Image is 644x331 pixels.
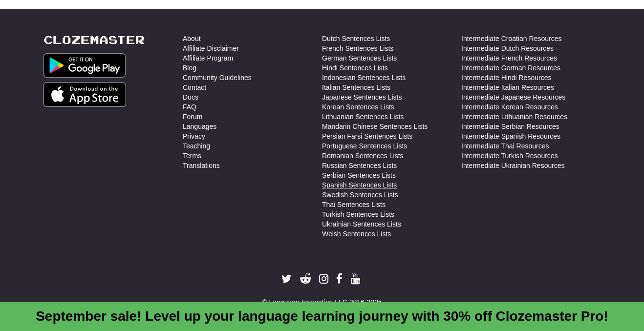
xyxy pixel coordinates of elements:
[183,122,216,131] a: Languages
[322,229,391,239] a: Welsh Sentences Lists
[461,102,558,112] a: Intermediate Korean Resources
[322,151,404,161] a: Romanian Sentences Lists
[36,309,608,324] a: September sale! Level up your language learning journey with 30% off Clozemaster Pro!
[461,43,554,53] a: Intermediate Dutch Resources
[461,122,559,131] a: Intermediate Serbian Resources
[461,92,565,102] a: Intermediate Japanese Resources
[183,92,198,102] a: Docs
[183,43,239,53] a: Affiliate Disclaimer
[322,92,402,102] a: Japanese Sentences Lists
[322,43,393,53] a: French Sentences Lists
[322,141,407,151] a: Portuguese Sentences Lists
[322,73,406,83] a: Indonesian Sentences Lists
[461,83,554,92] a: Intermediate Italian Resources
[43,297,601,307] div: © Language Innovation LLC 2016-2025
[322,83,390,92] a: Italian Sentences Lists
[183,53,233,63] a: Affiliate Program
[461,161,565,170] a: Intermediate Ukrainian Resources
[183,141,210,151] a: Teaching
[183,151,201,161] a: Terms
[322,209,394,219] a: Turkish Sentences Lists
[461,141,549,151] a: Intermediate Thai Resources
[322,102,394,112] a: Korean Sentences Lists
[461,34,561,43] a: Intermediate Croatian Resources
[43,53,126,78] img: Get it on Google Play
[322,34,390,43] a: Dutch Sentences Lists
[322,63,388,73] a: Hindi Sentences Lists
[322,112,404,122] a: Lithuanian Sentences Lists
[183,102,196,112] a: FAQ
[43,34,145,46] a: Clozemaster
[183,34,201,43] a: About
[183,131,205,141] a: Privacy
[183,161,220,170] a: Translations
[183,63,196,73] a: Blog
[322,200,386,209] a: Thai Sentences Lists
[322,190,398,200] a: Swedish Sentences Lists
[461,151,558,161] a: Intermediate Turkish Resources
[461,112,567,122] a: Intermediate Lithuanian Resources
[183,83,206,92] a: Contact
[322,219,401,229] a: Ukrainian Sentences Lists
[322,161,397,170] a: Russian Sentences Lists
[322,180,397,190] a: Spanish Sentences Lists
[322,170,396,180] a: Serbian Sentences Lists
[461,53,557,63] a: Intermediate French Resources
[461,131,560,141] a: Intermediate Spanish Resources
[461,73,551,83] a: Intermediate Hindi Resources
[183,112,202,122] a: Forum
[322,131,412,141] a: Persian Farsi Sentences Lists
[43,83,126,107] img: Get it on App Store
[183,73,252,83] a: Community Guidelines
[322,122,428,131] a: Mandarin Chinese Sentences Lists
[461,63,560,73] a: Intermediate German Resources
[322,53,397,63] a: German Sentences Lists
